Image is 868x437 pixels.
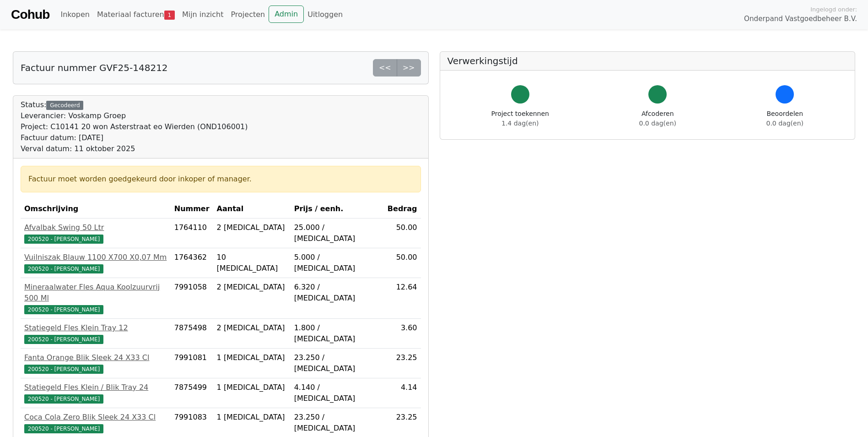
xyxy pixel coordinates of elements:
span: 0.0 dag(en) [766,120,803,127]
div: Beoordelen [766,109,803,128]
div: 1 [MEDICAL_DATA] [217,352,287,363]
td: 1764110 [171,218,213,248]
a: Projecten [227,5,269,24]
div: 2 [MEDICAL_DATA] [217,322,287,333]
a: Afvalbak Swing 50 Ltr200520 - [PERSON_NAME] [24,222,167,244]
div: Afvalbak Swing 50 Ltr [24,222,167,233]
div: 4.140 / [MEDICAL_DATA] [294,382,380,404]
span: 200520 - [PERSON_NAME] [24,424,103,433]
div: 23.250 / [MEDICAL_DATA] [294,412,380,434]
td: 12.64 [384,278,421,319]
td: 50.00 [384,218,421,248]
a: Uitloggen [304,5,346,24]
span: 0.0 dag(en) [639,120,676,127]
td: 7875498 [171,319,213,349]
span: 200520 - [PERSON_NAME] [24,305,103,314]
th: Prijs / eenh. [291,200,384,218]
td: 23.25 [384,349,421,378]
a: Fanta Orange Blik Sleek 24 X33 Cl200520 - [PERSON_NAME] [24,352,167,374]
div: Statiegeld Fles Klein / Blik Tray 24 [24,382,167,393]
td: 7991058 [171,278,213,319]
td: 7991081 [171,349,213,378]
th: Nummer [171,200,213,218]
th: Omschrijving [21,200,171,218]
div: 6.320 / [MEDICAL_DATA] [294,282,380,304]
div: Status: [21,99,248,154]
div: 2 [MEDICAL_DATA] [217,222,287,233]
a: Materiaal facturen1 [93,5,178,24]
span: 200520 - [PERSON_NAME] [24,264,103,273]
span: Onderpand Vastgoedbeheer B.V. [744,14,857,24]
div: Fanta Orange Blik Sleek 24 X33 Cl [24,352,167,363]
div: Mineraalwater Fles Aqua Koolzuurvrij 500 Ml [24,282,167,304]
td: 7875499 [171,378,213,408]
td: 1764362 [171,248,213,278]
a: Vuilniszak Blauw 1100 X700 X0,07 Mm200520 - [PERSON_NAME] [24,252,167,274]
div: Gecodeerd [46,101,83,110]
a: Admin [269,5,304,23]
a: Coca Cola Zero Blik Sleek 24 X33 Cl200520 - [PERSON_NAME] [24,412,167,434]
span: 200520 - [PERSON_NAME] [24,394,103,404]
th: Aantal [213,200,291,218]
a: Inkopen [57,5,93,24]
div: 1.800 / [MEDICAL_DATA] [294,322,380,344]
div: Statiegeld Fles Klein Tray 12 [24,322,167,333]
a: Mineraalwater Fles Aqua Koolzuurvrij 500 Ml200520 - [PERSON_NAME] [24,282,167,315]
div: Project: C10141 20 won Asterstraat eo Wierden (OND106001) [21,121,248,132]
div: Factuur moet worden goedgekeurd door inkoper of manager. [28,174,413,185]
td: 50.00 [384,248,421,278]
span: 200520 - [PERSON_NAME] [24,335,103,344]
div: 2 [MEDICAL_DATA] [217,282,287,293]
div: Project toekennen [491,109,549,128]
td: 4.14 [384,378,421,408]
span: 1 [164,11,175,20]
div: Leverancier: Voskamp Groep [21,110,248,121]
div: Afcoderen [639,109,676,128]
div: Coca Cola Zero Blik Sleek 24 X33 Cl [24,412,167,423]
div: 23.250 / [MEDICAL_DATA] [294,352,380,374]
td: 3.60 [384,319,421,349]
h5: Verwerkingstijd [447,55,848,66]
span: Ingelogd onder: [810,5,857,14]
th: Bedrag [384,200,421,218]
a: Statiegeld Fles Klein Tray 12200520 - [PERSON_NAME] [24,322,167,344]
h5: Factuur nummer GVF25-148212 [21,62,168,73]
a: Mijn inzicht [178,5,227,24]
div: 5.000 / [MEDICAL_DATA] [294,252,380,274]
span: 1.4 dag(en) [501,120,539,127]
div: 1 [MEDICAL_DATA] [217,382,287,393]
div: Factuur datum: [DATE] [21,132,248,143]
div: Vuilniszak Blauw 1100 X700 X0,07 Mm [24,252,167,263]
a: Cohub [11,4,49,26]
a: Statiegeld Fles Klein / Blik Tray 24200520 - [PERSON_NAME] [24,382,167,404]
span: 200520 - [PERSON_NAME] [24,235,103,244]
div: 1 [MEDICAL_DATA] [217,412,287,423]
span: 200520 - [PERSON_NAME] [24,365,103,374]
div: 10 [MEDICAL_DATA] [217,252,287,274]
div: 25.000 / [MEDICAL_DATA] [294,222,380,244]
div: Verval datum: 11 oktober 2025 [21,143,248,154]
